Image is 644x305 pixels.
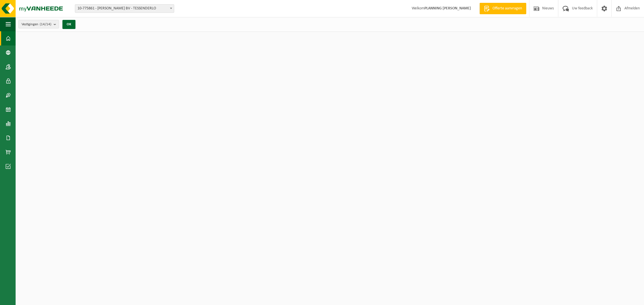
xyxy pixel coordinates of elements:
[75,4,174,13] span: 10-775861 - YVES MAES BV - TESSENDERLO
[22,20,51,29] span: Vestigingen
[424,6,471,11] strong: PLANNING [PERSON_NAME]
[491,6,523,11] span: Offerte aanvragen
[479,3,526,14] a: Offerte aanvragen
[62,20,75,29] button: OK
[18,20,59,28] button: Vestigingen(14/14)
[40,22,51,26] count: (14/14)
[75,5,174,13] span: 10-775861 - YVES MAES BV - TESSENDERLO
